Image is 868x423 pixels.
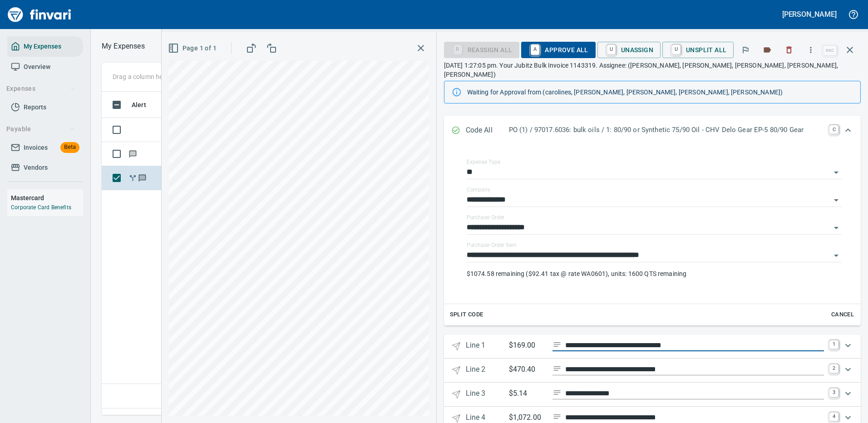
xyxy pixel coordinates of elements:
span: Unsplit All [670,42,726,58]
button: Open [830,194,843,207]
span: Invoices [24,142,48,153]
a: C [829,125,838,134]
label: Purchase Order Item [467,242,516,248]
a: 3 [829,388,838,397]
p: Line 2 [466,364,509,377]
h6: Mastercard [11,193,83,203]
span: Has messages [128,151,138,157]
span: Reports [24,102,46,113]
a: Corporate Card Benefits [11,204,71,211]
button: Payable [3,121,79,138]
span: Beta [60,142,79,152]
p: Line 1 [466,340,509,353]
span: Split transaction [128,175,138,181]
a: A [531,44,539,54]
p: $169.00 [509,340,545,351]
a: 4 [829,412,838,421]
p: My Expenses [102,41,145,52]
p: Drag a column heading here to group the table [113,72,246,81]
div: Expand [444,116,861,146]
a: Vendors [7,157,83,178]
span: Unassign [605,42,653,58]
span: Alert [132,99,146,110]
p: Code All [466,125,509,137]
p: PO (1) / 97017.6036: bulk oils / 1: 80/90 or Synthetic 75/90 Oil - CHV Delo Gear EP-5 80/90 Gear [509,125,824,135]
div: Expand [444,146,861,325]
button: Cancel [828,308,857,322]
button: Discard [779,40,799,60]
span: Payable [6,123,75,135]
button: Labels [757,40,777,60]
a: 2 [829,364,838,373]
button: AApprove All [521,42,595,58]
a: My Expenses [7,36,83,57]
span: Overview [24,61,50,73]
button: UUnassign [597,42,661,58]
button: Expenses [3,80,79,97]
span: Close invoice [821,39,861,61]
label: Purchase Order [467,215,504,220]
p: $5.14 [509,388,545,399]
button: More [801,40,821,60]
div: Reassign All [444,45,520,53]
button: UUnsplit All [662,42,734,58]
button: Split Code [448,308,486,322]
span: Cancel [830,310,855,320]
span: Expenses [6,83,75,94]
span: Vendors [24,162,48,173]
div: Expand [444,383,861,407]
div: Expand [444,359,861,383]
label: Company [467,187,490,192]
button: Open [830,166,843,179]
p: [DATE] 1:27:05 pm. Your Jubitz Bulk Invoice 1143319. Assignee: ([PERSON_NAME], [PERSON_NAME], [PE... [444,61,861,79]
p: Line 3 [466,388,509,401]
button: Open [830,221,843,234]
img: Finvari [5,4,74,25]
p: $470.40 [509,364,545,375]
a: Reports [7,97,83,118]
a: U [672,44,681,54]
span: Has messages [138,175,147,181]
button: Page 1 of 1 [166,40,220,57]
a: Overview [7,57,83,77]
span: Approve All [528,42,588,58]
div: Expand [444,334,861,359]
nav: breadcrumb [102,41,145,52]
div: Waiting for Approval from (carolines, [PERSON_NAME], [PERSON_NAME], [PERSON_NAME], [PERSON_NAME]) [467,84,853,100]
span: Split Code [450,310,483,320]
a: InvoicesBeta [7,138,83,158]
button: Flag [735,40,755,60]
span: My Expenses [24,41,61,52]
h5: [PERSON_NAME] [782,10,837,19]
button: Open [830,249,843,262]
a: 1 [829,340,838,349]
span: Page 1 of 1 [170,43,217,54]
button: [PERSON_NAME] [780,7,839,21]
a: esc [823,45,837,55]
span: Alert [132,99,158,110]
label: Expense Type [467,159,500,165]
p: $1074.58 remaining ($92.41 tax @ rate WA0601), units: 1600 QTS remaining [467,269,842,278]
a: U [607,44,616,54]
